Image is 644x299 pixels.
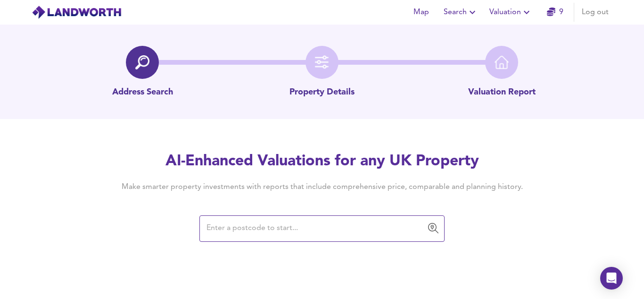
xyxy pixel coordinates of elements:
button: Valuation [486,3,536,22]
p: Property Details [289,86,355,99]
span: Valuation [489,6,532,19]
img: search-icon [135,55,149,69]
button: Log out [578,3,612,22]
img: logo [32,5,122,19]
input: Enter a postcode to start... [204,220,426,238]
h2: AI-Enhanced Valuations for any UK Property [107,151,537,172]
button: 9 [540,3,570,22]
p: Address Search [112,86,173,99]
span: Search [444,6,478,19]
div: Open Intercom Messenger [600,267,623,290]
span: Log out [582,6,609,19]
h4: Make smarter property investments with reports that include comprehensive price, comparable and p... [107,182,537,192]
button: Map [406,3,436,22]
p: Valuation Report [468,86,536,99]
a: 9 [547,6,563,19]
img: filter-icon [315,55,329,69]
span: Map [410,6,432,19]
button: Search [440,3,482,22]
img: home-icon [495,55,509,69]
